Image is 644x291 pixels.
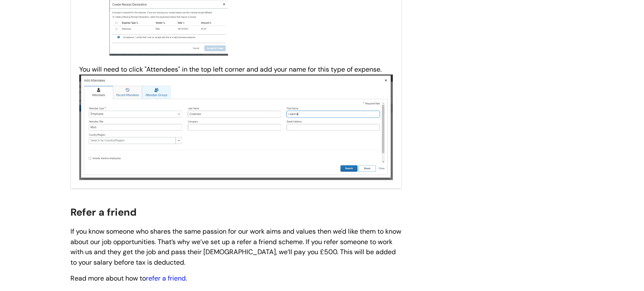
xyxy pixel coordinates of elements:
[70,206,137,219] span: Refer a friend
[70,227,401,267] span: If you know someone who shares the same passion for our work aims and values then we'd like them ...
[79,75,393,180] img: 5Z0fi25fx6_FHckKCinUItB_Ji4v8jpjAQ.png
[70,274,187,283] span: Read more about how to .
[79,65,393,131] span: You will need to click "Attendees" in the top left corner and add your name for this type of expe...
[146,274,186,283] a: refer a friend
